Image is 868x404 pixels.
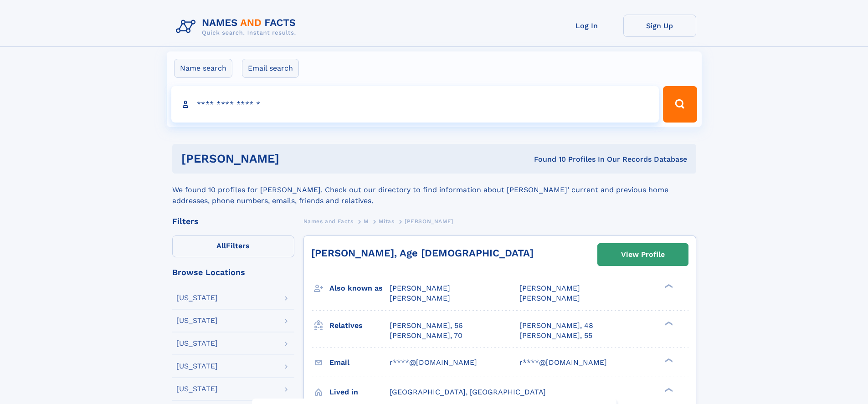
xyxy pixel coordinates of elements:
[176,317,218,324] div: [US_STATE]
[172,268,294,276] div: Browse Locations
[390,284,450,292] span: [PERSON_NAME]
[663,387,673,393] div: ❯
[216,241,226,250] span: All
[390,321,463,331] a: [PERSON_NAME], 56
[598,244,688,266] a: View Profile
[303,215,354,227] a: Names and Facts
[390,294,450,302] span: [PERSON_NAME]
[176,340,218,347] div: [US_STATE]
[663,86,697,123] button: Search Button
[621,244,665,265] div: View Profile
[176,294,218,302] div: [US_STATE]
[364,218,369,225] span: M
[174,59,232,78] label: Name search
[519,294,580,302] span: [PERSON_NAME]
[329,318,390,333] h3: Relatives
[172,235,294,257] label: Filters
[379,218,394,225] span: Mitas
[242,59,299,78] label: Email search
[663,320,673,326] div: ❯
[406,154,687,164] div: Found 10 Profiles In Our Records Database
[405,218,453,225] span: [PERSON_NAME]
[519,331,592,341] a: [PERSON_NAME], 55
[172,15,303,39] img: Logo Names and Facts
[390,388,546,396] span: [GEOGRAPHIC_DATA], [GEOGRAPHIC_DATA]
[390,331,462,341] a: [PERSON_NAME], 70
[329,355,390,370] h3: Email
[181,153,407,164] h1: [PERSON_NAME]
[171,86,659,123] input: search input
[519,321,593,331] a: [PERSON_NAME], 48
[519,284,580,292] span: [PERSON_NAME]
[176,385,218,393] div: [US_STATE]
[663,283,673,289] div: ❯
[329,384,390,400] h3: Lived in
[172,174,696,206] div: We found 10 profiles for [PERSON_NAME]. Check out our directory to find information about [PERSON...
[329,281,390,296] h3: Also known as
[364,215,369,227] a: M
[623,15,696,37] a: Sign Up
[311,247,534,259] a: [PERSON_NAME], Age [DEMOGRAPHIC_DATA]
[663,357,673,363] div: ❯
[172,217,294,225] div: Filters
[176,363,218,370] div: [US_STATE]
[550,15,623,37] a: Log In
[379,215,394,227] a: Mitas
